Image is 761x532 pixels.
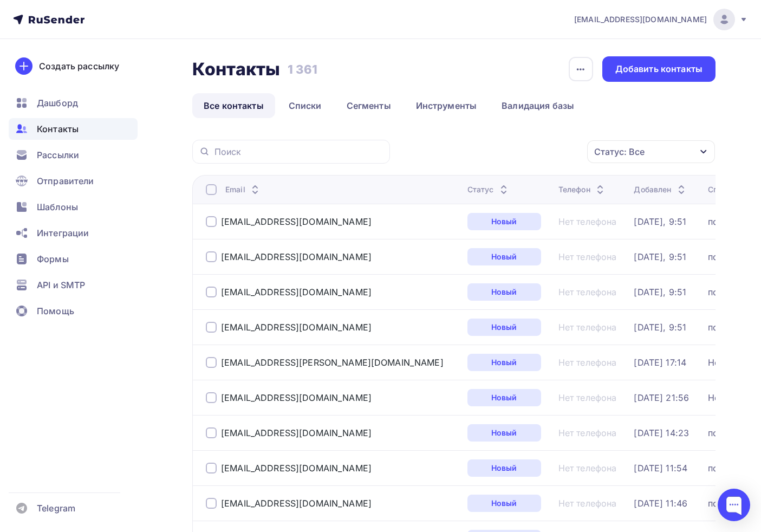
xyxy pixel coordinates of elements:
span: Контакты [37,122,79,135]
a: Формы [9,248,138,270]
a: Валидация базы [490,93,586,118]
a: Контакты [9,118,138,140]
span: Помощь [37,304,74,317]
div: Телефон [558,184,607,195]
span: [EMAIL_ADDRESS][DOMAIN_NAME] [574,14,707,25]
a: Новый [467,459,541,477]
span: Telegram [37,502,75,515]
a: [DATE] 17:14 [634,357,686,368]
a: Отправители [9,170,138,192]
input: Поиск [214,146,383,158]
span: Отправители [37,174,94,187]
a: [EMAIL_ADDRESS][DOMAIN_NAME] [221,216,372,227]
a: Новый [467,424,541,442]
a: [EMAIL_ADDRESS][DOMAIN_NAME] [574,9,748,30]
a: [DATE], 9:51 [634,287,686,297]
h2: Контакты [192,59,280,80]
a: [DATE] 11:46 [634,498,687,509]
a: [EMAIL_ADDRESS][PERSON_NAME][DOMAIN_NAME] [221,357,444,368]
div: [EMAIL_ADDRESS][DOMAIN_NAME] [221,427,372,438]
a: Сегменты [335,93,402,118]
span: API и SMTP [37,278,85,291]
a: Нет телефона [558,357,617,368]
a: Нет телефона [558,287,617,297]
a: [EMAIL_ADDRESS][DOMAIN_NAME] [221,322,372,333]
a: Все контакты [192,93,275,118]
div: Статус [467,184,510,195]
a: Шаблоны [9,196,138,218]
span: Шаблоны [37,200,78,213]
div: Добавлен [634,184,687,195]
a: [EMAIL_ADDRESS][DOMAIN_NAME] [221,251,372,262]
a: Новый [467,248,541,265]
a: [DATE] 21:56 [634,392,689,403]
a: [EMAIL_ADDRESS][DOMAIN_NAME] [221,463,372,473]
a: [EMAIL_ADDRESS][DOMAIN_NAME] [221,498,372,509]
a: Нет телефона [558,251,617,262]
a: Нет телефона [558,498,617,509]
a: [EMAIL_ADDRESS][DOMAIN_NAME] [221,392,372,403]
button: Статус: Все [587,140,716,164]
a: [DATE] 11:54 [634,463,687,473]
a: Новый [467,283,541,301]
a: Нет телефона [558,322,617,333]
a: Нет телефона [558,463,617,473]
a: Нет телефона [558,216,617,227]
a: [DATE] 14:23 [634,427,689,438]
a: [DATE], 9:51 [634,322,686,333]
a: Новый [467,354,541,371]
a: [DATE], 9:51 [634,216,686,227]
a: Списки [277,93,333,118]
a: Новый [467,389,541,406]
a: Новый [467,319,541,336]
a: Нет телефона [558,427,617,438]
a: Рассылки [9,144,138,166]
a: Новый [467,495,541,512]
a: Нет телефона [558,392,617,403]
h3: 1 361 [288,62,317,77]
div: Добавить контакты [615,63,703,75]
div: Email [225,184,262,195]
div: Списки [708,184,736,195]
div: Создать рассылку [39,60,119,73]
div: Статус: Все [594,145,645,158]
a: Инструменты [405,93,489,118]
span: Формы [37,252,69,265]
a: [DATE], 9:51 [634,251,686,262]
a: Новый [467,213,541,230]
a: [EMAIL_ADDRESS][DOMAIN_NAME] [221,287,372,297]
span: Дашборд [37,96,78,109]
